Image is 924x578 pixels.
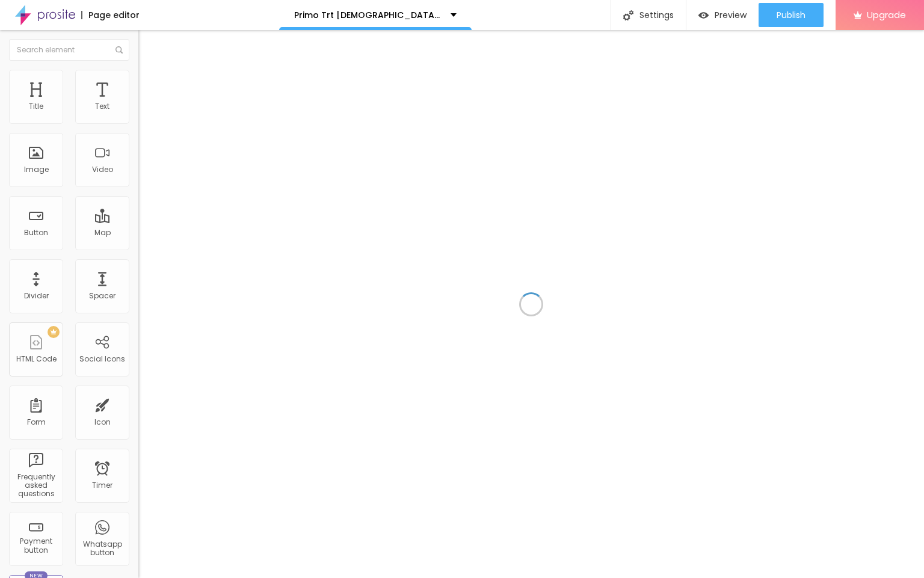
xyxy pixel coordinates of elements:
[777,10,805,20] span: Publish
[94,418,111,426] div: Icon
[24,165,49,174] div: Image
[698,10,709,20] img: view-1.svg
[686,3,759,27] button: Preview
[78,540,126,558] div: Whatsapp button
[759,3,824,27] button: Publish
[79,355,125,363] div: Social Icons
[95,102,109,111] div: Text
[867,10,906,20] span: Upgrade
[623,10,633,20] img: Icone
[715,10,747,20] span: Preview
[9,39,129,61] input: Search element
[16,355,57,363] div: HTML Code
[12,537,60,555] div: Payment button
[81,11,140,19] div: Page editor
[27,418,46,426] div: Form
[24,229,48,237] div: Button
[94,229,111,237] div: Map
[294,11,442,19] p: Primo Trt [DEMOGRAPHIC_DATA][MEDICAL_DATA] Gummies Australia [MEDICAL_DATA]
[24,292,49,300] div: Divider
[92,481,112,490] div: Timer
[92,165,113,174] div: Video
[89,292,115,300] div: Spacer
[29,102,43,111] div: Title
[12,473,60,499] div: Frequently asked questions
[115,46,123,54] img: Icone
